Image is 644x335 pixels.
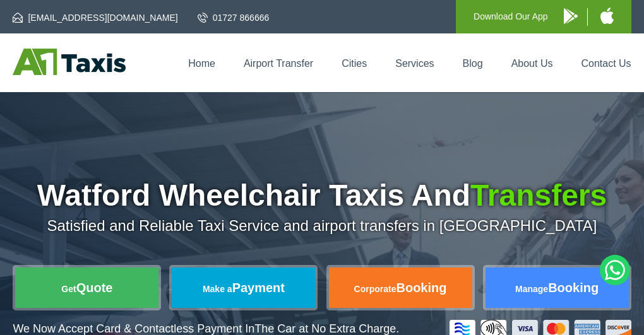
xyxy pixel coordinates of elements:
span: Corporate [354,284,397,294]
a: GetQuote [15,267,158,308]
a: Contact Us [581,58,631,69]
a: Blog [463,58,483,69]
a: Airport Transfer [244,58,313,69]
p: Download Our App [474,9,548,25]
span: Make a [203,284,232,294]
p: Satisfied and Reliable Taxi Service and airport transfers in [GEOGRAPHIC_DATA] [13,217,631,235]
a: [EMAIL_ADDRESS][DOMAIN_NAME] [13,11,177,24]
a: Cities [342,58,367,69]
a: CorporateBooking [329,267,472,308]
img: A1 Taxis iPhone App [600,8,614,24]
span: Manage [515,284,548,294]
img: A1 Taxis St Albans LTD [13,49,126,75]
a: 01727 866666 [198,11,270,24]
span: Get [61,284,76,294]
a: Make aPayment [172,267,315,308]
a: About Us [511,58,553,69]
a: Services [395,58,434,69]
span: The Car at No Extra Charge. [254,322,399,335]
img: A1 Taxis Android App [564,8,578,24]
h1: Watford Wheelchair Taxis And [13,180,631,211]
a: Home [188,58,215,69]
a: ManageBooking [486,267,629,308]
span: Transfers [470,179,607,212]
